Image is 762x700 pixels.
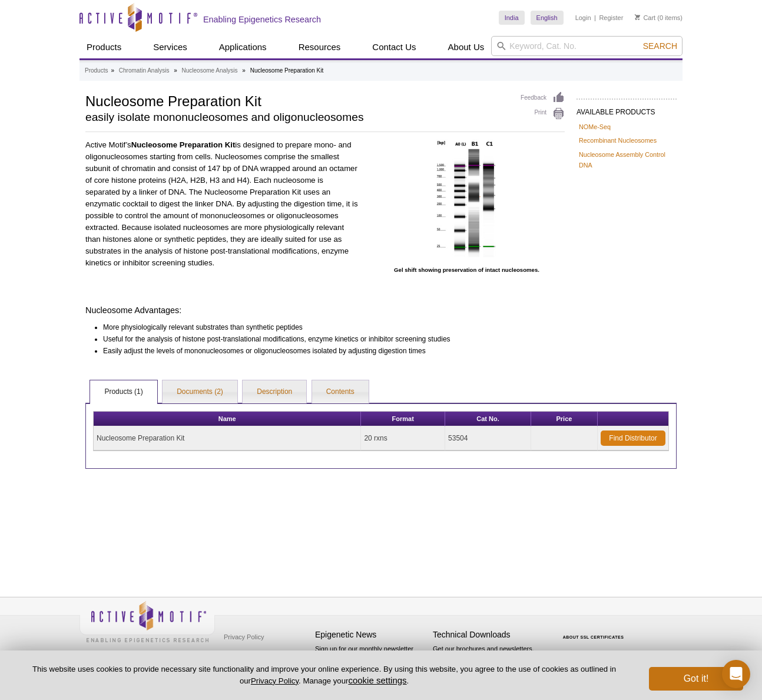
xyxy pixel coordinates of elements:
[182,65,238,76] a: Nucleosome Analysis
[601,430,665,446] a: Find Distributor
[103,345,554,357] li: Easily adjust the levels of mononucleosomes or oligonucleosomes isolated by adjusting digestion t...
[433,644,545,674] p: Get our brochures and newsletters, or request them by mail.
[433,630,545,640] h4: Technical Downloads
[599,14,623,22] a: Register
[575,14,591,22] a: Login
[242,67,246,74] li: »
[85,91,509,109] h1: Nucleosome Preparation Kit
[445,426,531,451] td: 53504
[315,644,427,684] p: Sign up for our monthly newsletter highlighting recent publications in the field of epigenetics.
[394,267,539,273] strong: Gel shift showing preservation of intact nucleosomes.
[365,36,423,58] a: Contact Us
[94,412,361,426] th: Name
[635,14,655,22] a: Cart
[131,140,236,149] strong: Nucleosome Preparation Kit
[521,91,565,104] a: Feedback
[85,305,565,316] h4: Nucleosome Advantages:
[243,380,306,404] a: Description
[579,121,611,132] a: NOMe-Seq
[643,41,677,51] span: Search
[163,380,237,404] a: Documents (2)
[594,11,596,25] li: |
[640,41,681,51] button: Search
[291,36,348,58] a: Resources
[579,149,674,170] a: Nucleosome Assembly Control DNA
[577,98,677,120] h2: AVAILABLE PRODUCTS
[103,321,554,333] li: More physiologically relevant substrates than synthetic peptides
[722,660,750,688] div: Open Intercom Messenger
[441,36,492,58] a: About Us
[19,664,630,686] p: This website uses cookies to provide necessary site functionality and improve your online experie...
[103,333,554,345] li: Useful for the analysis of histone post-translational modifications, enzyme kinetics or inhibitor...
[521,107,565,120] a: Print
[221,646,283,663] a: Terms & Conditions
[531,11,564,25] a: English
[111,67,114,74] li: »
[79,36,128,58] a: Products
[119,65,170,76] a: Chromatin Analysis
[499,11,525,25] a: India
[635,14,640,20] img: Your Cart
[649,667,743,691] button: Got it!
[551,618,639,644] table: Click to Verify - This site chose Symantec SSL for secure e-commerce and confidential communicati...
[251,676,299,685] a: Privacy Policy
[90,380,157,404] a: Products (1)
[85,139,360,269] p: Active Motif’s is designed to prepare mono- and oligonucleosomes starting from cells. Nucleosomes...
[79,597,215,645] img: Active Motif,
[174,67,177,74] li: »
[250,67,324,74] li: Nucleosome Preparation Kit
[431,139,503,257] img: Nucleosome Preparation Kit preserves intact nucleosomes.
[348,675,406,685] button: cookie settings
[203,14,321,25] h2: Enabling Epigenetics Research
[212,36,274,58] a: Applications
[491,36,683,56] input: Keyword, Cat. No.
[635,11,683,25] li: (0 items)
[146,36,194,58] a: Services
[563,635,624,639] a: ABOUT SSL CERTIFICATES
[579,135,657,146] a: Recombinant Nucleosomes
[312,380,369,404] a: Contents
[85,65,108,76] a: Products
[85,112,509,123] h2: easily isolate mononucleosomes and oligonucleosomes
[531,412,598,426] th: Price
[94,426,361,451] td: Nucleosome Preparation Kit
[361,412,445,426] th: Format
[315,630,427,640] h4: Epigenetic News
[445,412,531,426] th: Cat No.
[361,426,445,451] td: 20 rxns
[221,628,267,646] a: Privacy Policy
